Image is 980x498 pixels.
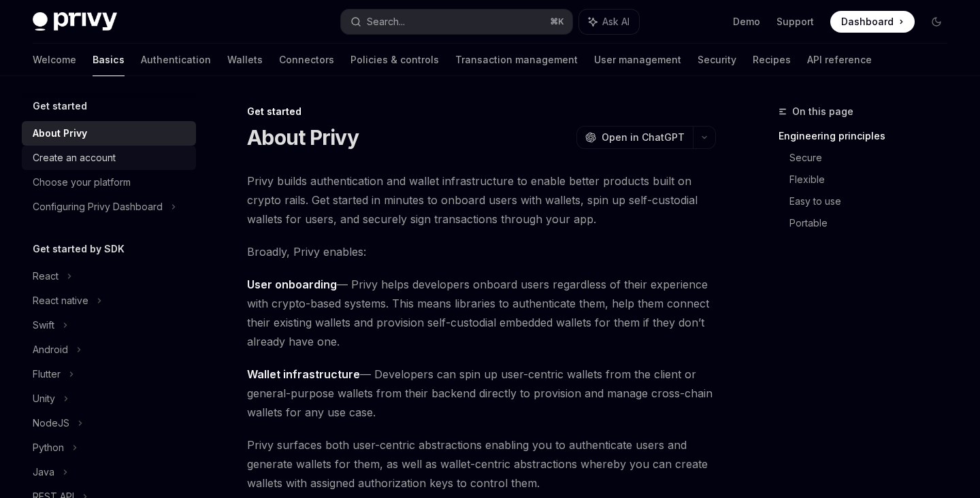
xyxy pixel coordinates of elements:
[367,14,405,30] div: Search...
[141,44,211,76] a: Authentication
[227,44,263,76] a: Wallets
[33,150,116,166] div: Create an account
[247,105,716,118] div: Get started
[247,125,359,150] h1: About Privy
[22,146,196,170] a: Create an account
[576,126,693,149] button: Open in ChatGPT
[807,44,872,76] a: API reference
[698,44,736,76] a: Security
[279,44,334,76] a: Connectors
[33,98,87,114] h5: Get started
[247,435,716,493] span: Privy surfaces both user-centric abstractions enabling you to authenticate users and generate wal...
[602,131,685,144] span: Open in ChatGPT
[33,464,54,480] div: Java
[33,44,76,76] a: Welcome
[247,365,716,422] span: — Developers can spin up user-centric wallets from the client or general-purpose wallets from the...
[779,125,958,147] a: Engineering principles
[579,10,639,34] button: Ask AI
[247,242,716,261] span: Broadly, Privy enables:
[33,415,69,431] div: NodeJS
[841,15,894,29] span: Dashboard
[33,174,131,190] div: Choose your platform
[789,190,958,212] a: Easy to use
[792,103,853,120] span: On this page
[33,366,61,382] div: Flutter
[733,15,760,29] a: Demo
[33,391,55,407] div: Unity
[455,44,578,76] a: Transaction management
[33,293,88,309] div: React native
[247,367,360,381] strong: Wallet infrastructure
[247,278,337,291] strong: User onboarding
[602,15,630,29] span: Ask AI
[789,147,958,169] a: Secure
[789,169,958,190] a: Flexible
[33,439,64,456] div: Python
[926,11,947,33] button: Toggle dark mode
[247,275,716,351] span: — Privy helps developers onboard users regardless of their experience with crypto-based systems. ...
[247,171,716,229] span: Privy builds authentication and wallet infrastructure to enable better products built on crypto r...
[33,342,68,358] div: Android
[33,241,125,257] h5: Get started by SDK
[550,16,564,27] span: ⌘ K
[33,268,59,284] div: React
[594,44,681,76] a: User management
[33,125,87,142] div: About Privy
[777,15,814,29] a: Support
[341,10,572,34] button: Search...⌘K
[753,44,791,76] a: Recipes
[33,199,163,215] div: Configuring Privy Dashboard
[33,317,54,333] div: Swift
[22,170,196,195] a: Choose your platform
[789,212,958,234] a: Portable
[93,44,125,76] a: Basics
[22,121,196,146] a: About Privy
[350,44,439,76] a: Policies & controls
[33,12,117,31] img: dark logo
[830,11,915,33] a: Dashboard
